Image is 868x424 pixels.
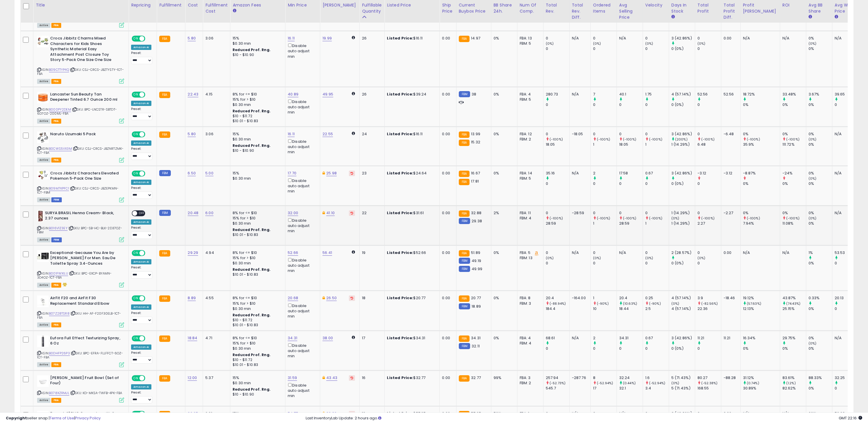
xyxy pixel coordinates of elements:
div: 0 [593,131,617,137]
small: (-100%) [701,137,715,142]
div: 0 [645,131,669,137]
img: 41qrQrMNrpL._SL40_.jpg [37,250,49,262]
div: FBM: 5 [520,41,539,46]
a: 20.68 [288,295,298,301]
div: 0 [697,102,721,107]
div: 0.00 [442,131,452,137]
div: 0% [743,181,780,186]
a: B0CWS5VX3M [49,146,72,151]
div: 1 [645,142,669,147]
div: Disable auto adjust min [288,98,316,115]
small: FBA [459,210,470,217]
div: ROI [782,2,804,8]
small: FBA [459,131,470,138]
div: $0.30 min [233,41,281,46]
div: $39.24 [387,92,435,97]
span: All listings currently available for purchase on Amazon [37,197,50,202]
small: Avg BB Share. [809,14,812,19]
div: $0.30 min [233,137,281,142]
a: B078XZRMJL [49,391,69,396]
div: Velocity [645,2,666,8]
div: Avg Win Price [835,2,856,14]
div: 0 [645,181,669,186]
div: Listed Price [387,2,437,8]
span: 15.32 [471,139,480,145]
a: 20.48 [188,210,198,216]
div: 0 [645,210,669,216]
div: 4 (57.14%) [671,92,695,97]
small: (-100%) [550,137,563,142]
small: (0%) [809,176,817,181]
span: All listings currently available for purchase on Amazon [37,23,50,28]
div: 0% [809,131,832,137]
a: 16.11 [288,35,295,41]
div: 8% for <= $10 [233,210,281,216]
div: Days In Stock [671,2,693,14]
div: ASIN: [37,92,124,123]
div: $10 - $11.72 [233,114,281,119]
span: 32.88 [471,210,481,216]
div: Preset: [131,107,152,120]
div: 52.56 [724,92,736,97]
div: Preset: [131,51,152,64]
div: N/A [835,131,854,137]
div: 6.48 [697,142,721,147]
small: (-100%) [623,137,636,142]
a: 52.66 [288,250,298,256]
span: FBA [51,23,61,28]
div: Fulfillable Quantity [362,2,382,14]
div: 1 (14.29%) [671,210,695,216]
span: All listings currently available for purchase on Amazon [37,79,50,84]
div: [PERSON_NAME] [322,2,357,8]
div: 17.58 [619,171,643,176]
a: 25.98 [326,170,337,176]
div: N/A [835,171,854,176]
div: 0% [809,142,832,147]
div: 0 [546,102,569,107]
a: 22.43 [188,91,198,97]
b: Reduced Prof. Rng. [233,143,271,148]
img: 31Lnpw++-kL._SL40_.jpg [37,92,49,103]
div: Disable auto adjust min [288,42,316,59]
div: 0 [593,46,617,51]
div: Title [36,2,126,8]
div: 0 [697,36,721,41]
div: 0 [593,36,617,41]
div: 0% [782,102,806,107]
span: | SKU: BPC-LNCSTR-SBTDT-6D7OZ-200ML-FBA [37,107,117,116]
div: $0.30 min [233,102,281,107]
b: Listed Price: [387,131,413,137]
div: 0.00 [442,171,452,176]
div: 0 [835,102,858,107]
small: (0%) [546,41,554,46]
div: 0% [809,46,832,51]
b: Reduced Prof. Rng. [233,109,271,113]
div: -8.87% [743,171,780,176]
a: 49.95 [322,91,333,97]
small: FBA [459,140,470,146]
small: FBM [159,210,171,216]
div: 3 (42.86%) [671,36,695,41]
div: $24.64 [387,171,435,176]
span: OFF [144,92,154,97]
div: 0 [697,131,721,137]
a: Terms of Use [50,415,74,421]
small: (0%) [809,41,817,46]
div: N/A [782,36,802,41]
div: N/A [572,171,586,176]
img: 31ScR+zxMHL._SL40_.jpg [37,295,49,307]
div: 26 [362,92,380,97]
b: Crocs Jibbitz Charms Mixed Characters for Kids Shoes Synthetic Material Easy Attachment Post Clos... [50,36,121,64]
div: -3.12 [697,171,721,176]
div: 40.1 [619,92,643,97]
div: 0% [809,102,832,107]
div: Preset: [131,147,152,160]
small: (0%) [593,41,601,46]
div: $16.11 [387,36,435,41]
div: 0% [494,36,513,41]
div: FBM: 5 [520,176,539,181]
div: ASIN: [37,36,124,83]
div: 1 [593,142,617,147]
div: 3 (42.86%) [671,131,695,137]
div: Profit [PERSON_NAME] [743,2,778,14]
